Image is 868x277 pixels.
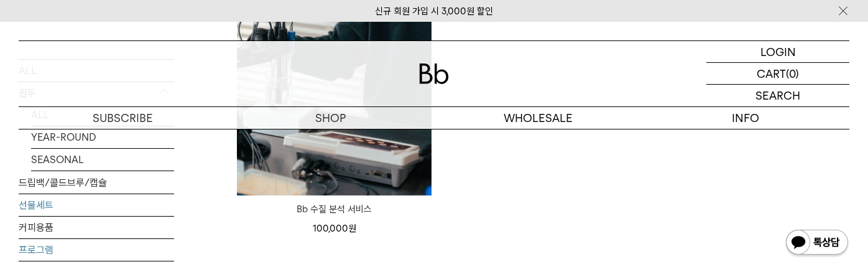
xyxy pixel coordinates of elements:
a: SHOP [226,107,434,129]
span: 100,000 [313,223,356,234]
p: WHOLESALE [434,107,642,129]
a: YEAR-ROUND [31,126,174,148]
p: (0) [786,63,799,84]
a: SUBSCRIBE [19,107,226,129]
a: SEASONAL [31,149,174,171]
a: 커피용품 [19,217,174,238]
a: 신규 회원 가입 시 3,000원 할인 [375,6,493,17]
a: Bb 수질 분석 서비스 [237,202,432,217]
span: 원 [348,223,356,234]
p: CART [757,63,786,84]
p: INFO [642,107,849,129]
p: LOGIN [760,41,796,62]
a: LOGIN [706,41,849,63]
a: CART (0) [706,63,849,85]
a: 프로그램 [19,239,174,261]
a: 드립백/콜드브루/캡슐 [19,172,174,194]
p: SEARCH [755,85,800,106]
a: 선물세트 [19,194,174,216]
img: 카카오톡 채널 1:1 채팅 버튼 [785,228,849,258]
img: 로고 [419,63,449,84]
